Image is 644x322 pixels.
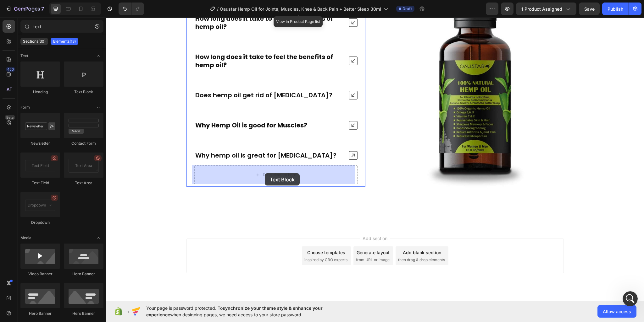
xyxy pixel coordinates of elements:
[10,38,98,87] div: After discussing with our technical team, we have come to the conclusion that this request involv...
[93,51,103,61] span: Toggle open
[31,8,43,14] p: Active
[579,3,600,15] button: Save
[20,141,60,146] div: Newsletter
[521,6,562,12] span: 1 product assigned
[20,271,60,277] div: Video Banner
[146,305,347,318] span: Your page is password protected. To when designing pages, we need access to your store password.
[4,3,16,14] button: go back
[402,6,412,12] span: Draft
[20,220,60,225] div: Dropdown
[623,291,638,306] iframe: Intercom live chat
[98,3,110,14] button: Home
[20,105,30,110] span: Form
[20,180,60,186] div: Text Field
[10,135,98,190] div: We kindly suggest you use the bundle apps instead, which allows more flexibility for you to choos...
[5,18,103,90] div: Hello, [PERSON_NAME], thank you for waiting.After discussing with our technical team, we have com...
[602,3,629,15] button: Publish
[93,233,103,243] span: Toggle open
[64,141,103,146] div: Contact Form
[603,308,631,315] span: Allow access
[220,6,381,12] span: Oaustar Hemp Oil for Joints, Muscles, Knee & Back Pain + Better Sleep 30ml
[5,192,120,203] textarea: Message…
[41,5,44,13] p: 7
[31,3,71,8] h1: [PERSON_NAME]
[608,6,623,12] div: Publish
[10,172,83,183] a: Wide Bundles - Quantity Breaks
[20,53,28,59] span: Text
[30,206,35,211] button: Upload attachment
[23,39,46,44] p: Sections(30)
[584,6,595,12] span: Save
[217,6,219,12] span: /
[53,39,76,44] p: Elements(13)
[20,206,25,211] button: Gif picker
[20,311,60,316] div: Hero Banner
[64,89,103,95] div: Text Block
[10,166,92,177] a: [V7] Kaching Bundle Quantity Breaks
[146,305,323,317] span: synchronize your theme style & enhance your experience
[64,180,103,186] div: Text Area
[516,3,576,15] button: 1 product assigned
[20,235,31,241] span: Media
[20,20,103,33] input: Search Sections & Elements
[10,206,15,211] button: Emoji picker
[10,95,98,132] div: For 1 bottle, you can choose 100ml or 200ml, and when you click on the bundle, it will automatica...
[597,305,636,318] button: Allow access
[106,18,644,301] iframe: Design area
[5,115,15,120] div: Beta
[64,271,103,277] div: Hero Banner
[119,3,144,15] div: Undo/Redo
[6,67,15,72] div: 450
[18,3,28,13] img: Profile image for Ethan
[20,89,60,95] div: Heading
[108,203,118,213] button: Send a message…
[64,311,103,316] div: Hero Banner
[93,102,103,112] span: Toggle open
[10,22,98,34] div: Hello, [PERSON_NAME], thank you for waiting.
[3,3,47,15] button: 7
[5,91,121,195] div: Ethan says…
[5,18,121,91] div: Ethan says…
[5,91,103,194] div: For 1 bottle, you can choose 100ml or 200ml, and when you click on the bundle, it will automatica...
[110,3,122,14] div: Close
